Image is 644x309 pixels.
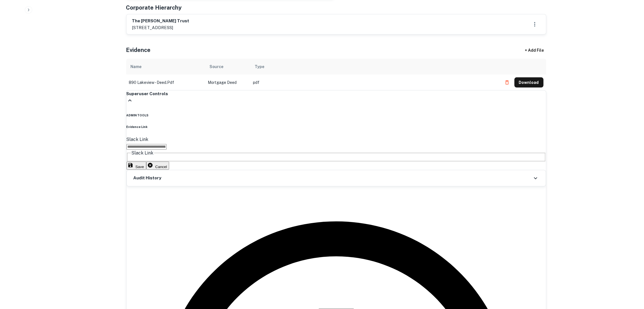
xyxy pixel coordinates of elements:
button: Delete file [502,78,512,87]
h5: Evidence [126,46,151,54]
p: [STREET_ADDRESS] [132,24,189,31]
h5: Corporate Hierarchy [126,3,182,12]
span: Slack Link [132,150,154,156]
div: scrollable content [126,59,546,90]
th: Name [126,59,205,75]
button: Save [126,162,146,170]
div: + Add File [515,45,554,55]
td: pdf [250,75,499,90]
button: Download [514,77,543,88]
div: Source [210,63,224,70]
h6: the [PERSON_NAME] trust [132,18,189,24]
th: Type [250,59,499,75]
h6: Superuser Controls [126,91,546,97]
h6: ADMIN TOOLS [126,113,546,117]
div: Name [131,63,142,70]
label: Slack Link [126,137,149,142]
h6: Evidence Link [126,125,546,129]
iframe: Chat Widget [616,264,644,291]
td: Mortgage Deed [205,75,250,90]
h6: Audit History [134,175,161,181]
div: Type [255,63,265,70]
button: Cancel [146,162,169,170]
td: 890 lakeview - deed.pdf [126,75,205,90]
th: Source [205,59,250,75]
